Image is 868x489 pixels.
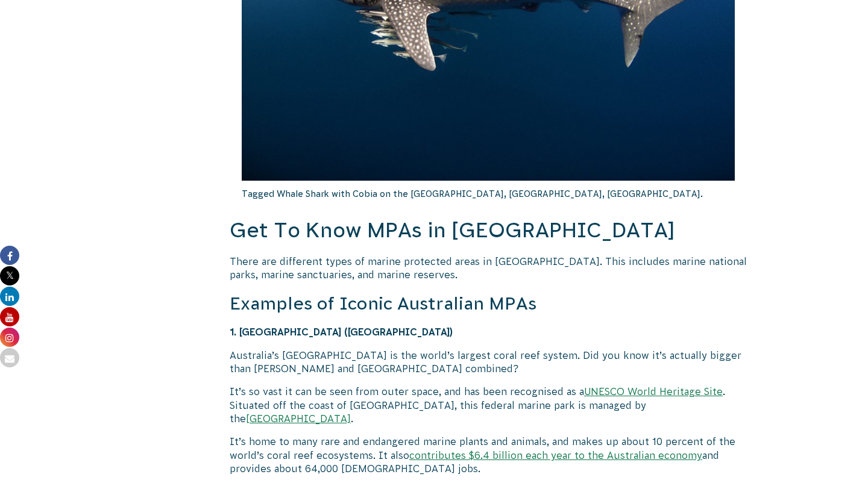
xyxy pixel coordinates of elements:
p: It’s so vast it can be seen from outer space, and has been recognised as a . Situated off the coa... [230,385,747,425]
p: It’s home to many rare and endangered marine plants and animals, and makes up about 10 percent of... [230,435,747,475]
a: contributes $6.4 billion each year to the Australian economy [409,450,702,461]
a: [GEOGRAPHIC_DATA] [246,413,351,424]
a: UNESCO World Heritage Site [584,386,723,397]
h3: Examples of Iconic Australian MPAs [230,291,747,316]
p: There are different types of marine protected areas in [GEOGRAPHIC_DATA]. This includes marine na... [230,255,747,282]
p: Australia’s [GEOGRAPHIC_DATA] is the world’s largest coral reef system. Did you know it’s actuall... [230,349,747,376]
strong: 1. [GEOGRAPHIC_DATA] ([GEOGRAPHIC_DATA]) [230,326,453,337]
h2: Get To Know MPAs in [GEOGRAPHIC_DATA] [230,216,747,245]
p: Tagged Whale Shark with Cobia on the [GEOGRAPHIC_DATA], [GEOGRAPHIC_DATA], [GEOGRAPHIC_DATA]. [242,181,735,207]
